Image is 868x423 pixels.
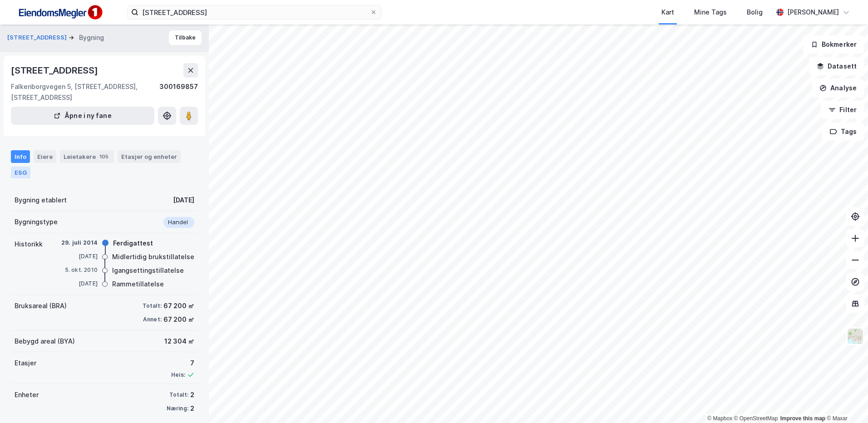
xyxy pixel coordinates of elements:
[61,266,98,274] div: 5. okt. 2010
[15,2,105,23] img: F4PB6Px+NJ5v8B7XTbfpPpyloAAAAASUVORK5CYII=
[847,328,864,345] img: Z
[15,389,39,400] div: Enheter
[163,300,194,311] div: 67 200 ㎡
[15,336,75,347] div: Bebygd areal (BYA)
[173,195,194,206] div: [DATE]
[34,150,56,163] div: Eiere
[112,251,194,262] div: Midlertidig brukstillatelse
[707,415,732,422] a: Mapbox
[143,302,162,310] div: Totalt:
[821,101,864,119] button: Filter
[823,379,868,423] div: Kontrollprogram for chat
[190,389,194,400] div: 2
[803,35,864,54] button: Bokmerker
[822,123,864,141] button: Tags
[780,415,825,422] a: Improve this map
[15,216,58,227] div: Bygningstype
[61,280,98,288] div: [DATE]
[11,150,30,163] div: Info
[11,107,154,125] button: Åpne i ny fane
[812,79,864,97] button: Analyse
[61,239,98,247] div: 29. juli 2014
[167,405,188,412] div: Næring:
[112,279,164,290] div: Rammetillatelse
[98,152,110,161] div: 105
[169,391,188,398] div: Totalt:
[60,150,114,163] div: Leietakere
[169,30,202,45] button: Tilbake
[661,7,674,18] div: Kart
[787,7,839,18] div: [PERSON_NAME]
[694,7,727,18] div: Mine Tags
[138,5,370,19] input: Søk på adresse, matrikkel, gårdeiere, leietakere eller personer
[79,32,104,43] div: Bygning
[112,265,184,276] div: Igangsettingstillatelse
[11,167,30,178] div: ESG
[164,336,194,347] div: 12 304 ㎡
[121,152,177,161] div: Etasjer og enheter
[747,7,763,18] div: Bolig
[190,403,194,414] div: 2
[163,314,194,325] div: 67 200 ㎡
[11,63,100,78] div: [STREET_ADDRESS]
[15,195,67,206] div: Bygning etablert
[15,358,36,369] div: Etasjer
[143,316,162,323] div: Annet:
[15,300,67,311] div: Bruksareal (BRA)
[734,415,778,422] a: OpenStreetMap
[61,252,98,261] div: [DATE]
[171,358,194,369] div: 7
[809,57,864,75] button: Datasett
[159,81,198,103] div: 300169857
[823,379,868,423] iframe: Chat Widget
[171,371,185,379] div: Heis:
[11,81,159,103] div: Falkenborgvegen 5, [STREET_ADDRESS], [STREET_ADDRESS]
[113,238,153,249] div: Ferdigattest
[7,33,69,42] button: [STREET_ADDRESS]
[15,239,43,250] div: Historikk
